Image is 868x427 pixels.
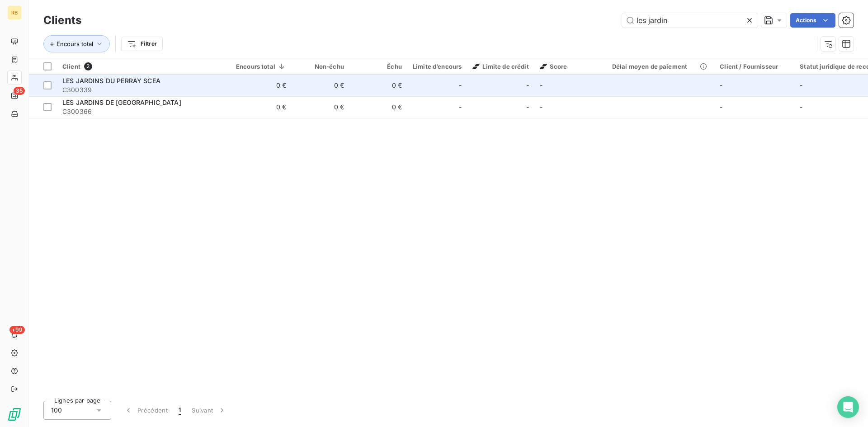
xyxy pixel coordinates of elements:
div: Limite d’encours [413,63,462,70]
td: 0 € [349,96,407,118]
span: LES JARDINS DU PERRAY SCEA [62,77,160,84]
span: - [459,81,462,90]
h3: Clients [43,12,81,28]
button: Filtrer [121,37,163,51]
span: +99 [9,326,25,334]
span: - [800,81,802,89]
span: - [800,103,802,111]
span: C300366 [62,107,225,116]
span: - [540,103,542,111]
div: Non-échu [297,63,344,70]
span: 1 [179,406,181,415]
div: Client / Fournisseur [720,63,789,70]
span: 100 [51,406,62,415]
span: C300339 [62,85,225,94]
span: Client [62,63,80,70]
div: Délai moyen de paiement [612,63,709,70]
button: Précédent [118,401,173,420]
span: 35 [14,87,25,95]
td: 0 € [231,75,292,96]
span: - [526,103,529,112]
span: - [526,81,529,90]
span: Encours total [57,40,93,47]
span: - [459,103,462,112]
span: LES JARDINS DE [GEOGRAPHIC_DATA] [62,99,181,106]
span: - [720,81,722,89]
div: Open Intercom Messenger [837,396,859,418]
td: 0 € [292,96,349,118]
span: 2 [84,62,92,70]
input: Rechercher [622,13,758,28]
span: Score [540,63,567,70]
div: Encours total [236,63,286,70]
span: Limite de crédit [472,63,528,70]
span: - [720,103,722,111]
button: 1 [173,401,186,420]
button: Actions [790,13,835,28]
td: 0 € [231,96,292,118]
img: Logo LeanPay [7,407,22,422]
span: - [540,81,542,89]
td: 0 € [349,75,407,96]
button: Encours total [43,35,110,52]
button: Suivant [186,401,232,420]
td: 0 € [292,75,349,96]
div: RB [7,5,22,20]
div: Échu [355,63,402,70]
